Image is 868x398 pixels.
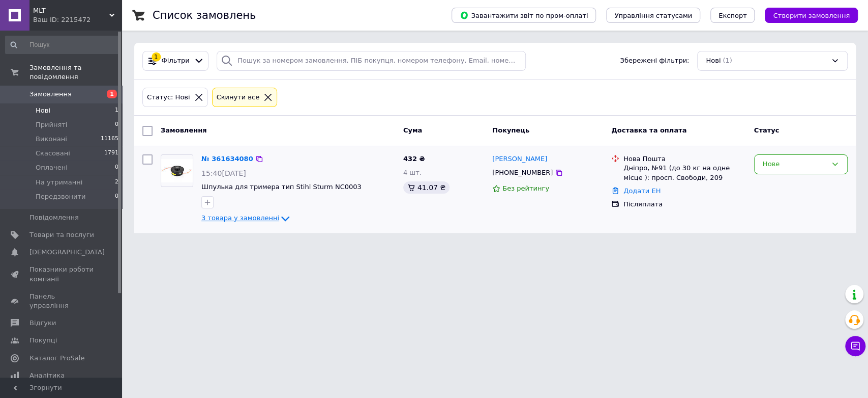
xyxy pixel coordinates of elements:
img: Фото товару [161,159,193,183]
span: MLT [33,6,109,15]
a: 3 товара у замовленні [201,214,291,222]
div: Нове [763,159,827,170]
span: Товари та послуги [29,230,94,240]
span: Виконані [36,135,67,144]
span: Статус [754,126,780,134]
span: Завантажити звіт по пром-оплаті [460,11,588,20]
span: Покупці [29,336,57,345]
div: Нова Пошта [623,154,746,164]
button: Створити замовлення [765,8,858,23]
span: 1 [115,106,118,115]
div: Статус: Нові [145,92,192,103]
a: Додати ЕН [623,187,661,195]
span: Оплачені [36,163,68,172]
span: Експорт [719,12,747,19]
div: Ваш ID: 2215472 [33,15,122,24]
span: [PHONE_NUMBER] [492,169,553,176]
input: Пошук [5,36,119,54]
span: Каталог ProSale [29,354,84,363]
span: 3 товара у замовленні [201,214,279,222]
span: 0 [115,163,118,172]
a: Фото товару [161,154,193,187]
a: № 361634080 [201,155,253,163]
span: Нові [36,106,50,115]
span: Відгуки [29,319,56,328]
a: Шпулька для тримера тип Stihl Sturm NC0003 [201,183,362,191]
span: Замовлення та повідомлення [29,63,122,82]
span: Прийняті [36,120,67,129]
span: Створити замовлення [773,12,850,19]
span: Повідомлення [29,213,79,222]
span: Доставка та оплата [611,126,686,134]
span: Фільтри [162,56,190,66]
span: 0 [115,192,118,201]
span: Панель управління [29,292,94,310]
span: 432 ₴ [403,155,425,163]
span: 15:40[DATE] [201,169,246,177]
button: Чат з покупцем [845,336,865,356]
span: Замовлення [29,90,72,99]
span: Збережені фільтри: [620,56,689,66]
span: Передзвонити [36,192,86,201]
div: 1 [152,52,161,62]
span: 11165 [101,135,118,144]
span: Управління статусами [614,12,692,19]
h1: Список замовлень [153,9,256,21]
div: Дніпро, №91 (до 30 кг на одне місце ): просп. Свободи, 209 [623,164,746,182]
span: 2 [115,178,118,187]
span: Показники роботи компанії [29,265,94,283]
span: 0 [115,120,118,129]
div: Cкинути все [215,92,262,103]
span: Cума [403,126,422,134]
span: [DEMOGRAPHIC_DATA] [29,248,105,257]
span: Покупець [492,126,529,134]
span: Скасовані [36,149,70,158]
button: Завантажити звіт по пром-оплаті [452,8,596,23]
span: Без рейтингу [502,184,549,192]
button: Експорт [710,8,755,23]
input: Пошук за номером замовлення, ПІБ покупця, номером телефону, Email, номером накладної [217,51,526,71]
span: (1) [723,57,732,64]
span: Замовлення [161,126,206,134]
a: Створити замовлення [755,11,858,19]
span: 1 [107,90,117,98]
span: 4 шт. [403,169,422,176]
div: Післяплата [623,200,746,209]
button: Управління статусами [606,8,700,23]
a: [PERSON_NAME] [492,154,547,164]
span: Нові [706,56,721,66]
span: Аналітика [29,371,65,380]
div: 41.07 ₴ [403,181,450,194]
span: На утриманні [36,178,82,187]
span: 1791 [104,149,118,158]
